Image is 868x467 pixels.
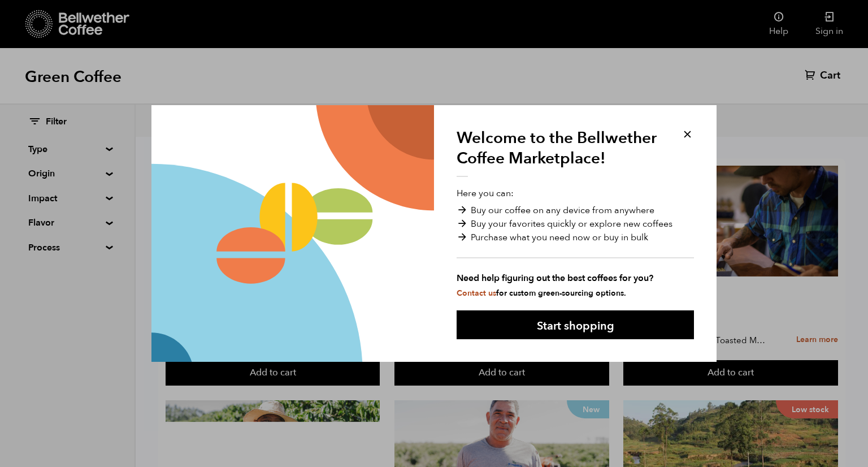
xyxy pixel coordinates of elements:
p: Here you can: [457,187,694,299]
strong: Need help figuring out the best coffees for you? [457,271,694,285]
small: for custom green-sourcing options. [457,288,626,299]
h1: Welcome to the Bellwether Coffee Marketplace! [457,128,666,178]
li: Buy our coffee on any device from anywhere [457,204,694,217]
li: Purchase what you need now or buy in bulk [457,231,694,244]
li: Buy your favorites quickly or explore new coffees [457,217,694,231]
button: Start shopping [457,310,694,339]
a: Contact us [457,288,496,299]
